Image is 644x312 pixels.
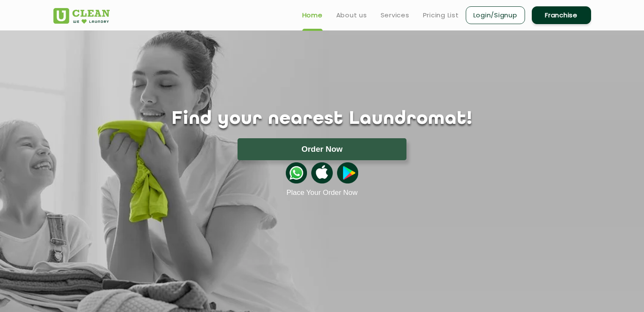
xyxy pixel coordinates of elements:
[423,10,459,20] a: Pricing List
[238,138,406,160] button: Order Now
[381,10,409,20] a: Services
[53,8,110,24] img: UClean Laundry and Dry Cleaning
[337,162,358,183] img: playstoreicon.png
[286,189,357,197] a: Place Your Order Now
[532,6,591,24] a: Franchise
[336,10,367,20] a: About us
[47,109,597,130] h1: Find your nearest Laundromat!
[466,6,525,24] a: Login/Signup
[286,162,307,183] img: whatsappicon.png
[302,10,323,20] a: Home
[311,162,332,183] img: apple-icon.png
